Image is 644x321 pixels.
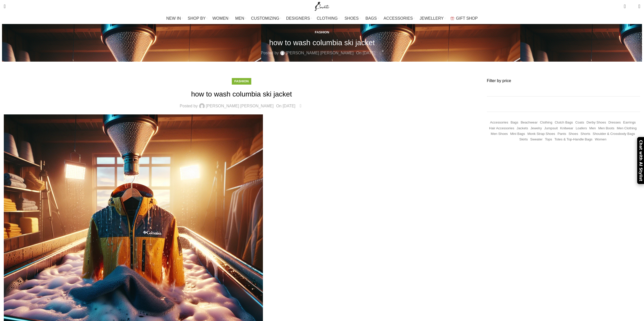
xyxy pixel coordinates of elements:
img: author-avatar [199,103,205,109]
a: SHOES [344,13,360,23]
a: Monk strap shoes (262 items) [527,132,555,136]
a: Derby shoes (233 items) [587,120,606,125]
a: Totes & Top-Handle Bags (361 items) [554,137,592,142]
a: ACCESSORIES [384,13,415,23]
a: Men (1,906 items) [589,126,596,131]
span: 0 [631,5,634,9]
span: BAGS [365,16,377,21]
a: Loafers (193 items) [576,126,587,131]
div: Main navigation [1,13,643,23]
a: 0 [298,103,303,109]
a: BAGS [365,13,378,23]
a: Skirts (1,049 items) [519,137,528,142]
a: Earrings (184 items) [623,120,636,125]
span: NEW IN [166,16,181,21]
a: SHOP BY [188,13,207,23]
a: [PERSON_NAME] [PERSON_NAME] [286,50,354,56]
a: CLOTHING [317,13,340,23]
a: Search [1,1,8,11]
span: GIFT SHOP [456,16,478,21]
img: GiftBag [450,17,454,20]
a: Shorts (322 items) [580,132,590,136]
a: Fashion [234,79,249,83]
a: Jackets (1,198 items) [517,126,528,131]
a: Accessories (745 items) [490,120,508,125]
h1: how to wash columbia ski jacket [269,38,375,47]
a: MEN [235,13,246,23]
a: Shoulder & Crossbody Bags (672 items) [593,132,635,136]
span: Posted by [261,50,279,56]
a: Mini Bags (367 items) [510,132,525,136]
a: [PERSON_NAME] [PERSON_NAME] [206,104,274,108]
span: 0 [381,49,385,53]
a: Knitwear (484 items) [560,126,573,131]
span: SHOES [344,16,359,21]
span: ACCESSORIES [384,16,413,21]
span: CUSTOMIZING [251,16,279,21]
a: Fashion [315,30,329,34]
time: On [DATE] [356,51,375,55]
a: Beachwear (451 items) [521,120,538,125]
h1: how to wash columbia ski jacket [4,89,479,99]
a: Women (21,931 items) [595,137,607,142]
a: GIFT SHOP [450,13,478,23]
a: Pants (1,359 items) [557,132,566,136]
h3: Filter by price [487,78,640,84]
a: Men Boots (296 items) [598,126,614,131]
a: Shoes (294 items) [569,132,578,136]
a: DESIGNERS [286,13,312,23]
a: Clothing (18,675 items) [540,120,552,125]
a: Jumpsuit (155 items) [544,126,558,131]
a: 0 [378,50,383,56]
a: Men Clothing (418 items) [617,126,637,131]
a: NEW IN [166,13,183,23]
span: JEWELLERY [420,16,444,21]
span: MEN [235,16,244,21]
time: On [DATE] [276,104,295,108]
a: WOMEN [213,13,230,23]
span: WOMEN [213,16,228,21]
a: Clutch Bags (155 items) [555,120,573,125]
a: Men Shoes (1,372 items) [491,132,508,136]
span: SHOP BY [188,16,206,21]
span: 0 [624,3,628,6]
a: 0 [621,1,628,11]
a: Coats (417 items) [575,120,584,125]
a: Sweater (244 items) [530,137,543,142]
span: 0 [301,102,305,106]
a: Tops (2,988 items) [545,137,552,142]
span: Posted by [180,104,198,108]
a: Jewelry (408 items) [530,126,542,131]
a: Hair Accessories (245 items) [489,126,514,131]
img: author-avatar [280,51,285,55]
div: My Wishlist [630,1,635,11]
a: Bags (1,744 items) [511,120,518,125]
a: Site logo [314,4,330,8]
a: JEWELLERY [420,13,445,23]
a: CUSTOMIZING [251,13,281,23]
span: DESIGNERS [286,16,310,21]
a: Dresses (9,674 items) [608,120,621,125]
span: CLOTHING [317,16,338,21]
